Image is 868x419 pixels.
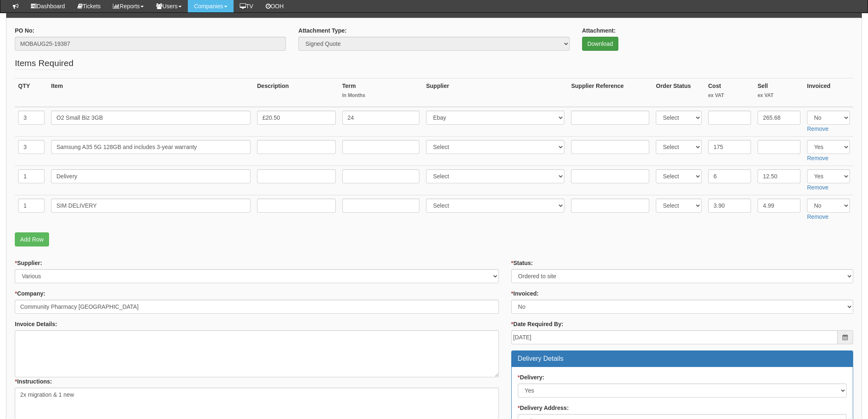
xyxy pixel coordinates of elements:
label: Delivery: [518,373,545,381]
label: Company: [15,289,45,298]
a: Download [582,37,618,51]
legend: Items Required [15,57,73,70]
label: Instructions: [15,377,52,386]
a: Remove [807,125,828,132]
small: ex VAT [708,92,751,99]
a: Remove [807,184,828,191]
label: Attachment: [582,26,616,35]
label: Status: [511,259,533,267]
a: Remove [807,155,828,161]
th: Invoiced [804,78,853,107]
label: Attachment Type: [298,26,346,35]
th: Order Status [653,78,705,107]
h3: Delivery Details [518,355,847,362]
th: Item [48,78,254,107]
th: Sell [754,78,804,107]
th: Description [254,78,339,107]
th: Supplier Reference [568,78,653,107]
small: In Months [342,92,420,99]
a: Remove [807,213,828,220]
label: Delivery Address: [518,404,569,412]
th: Term [339,78,423,107]
label: PO No: [15,26,34,35]
label: Invoiced: [511,289,539,298]
th: Supplier [423,78,568,107]
label: Supplier: [15,259,42,267]
th: QTY [15,78,48,107]
small: ex VAT [758,92,800,99]
a: Add Row [15,232,49,246]
label: Date Required By: [511,320,564,328]
label: Invoice Details: [15,320,57,328]
th: Cost [705,78,754,107]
